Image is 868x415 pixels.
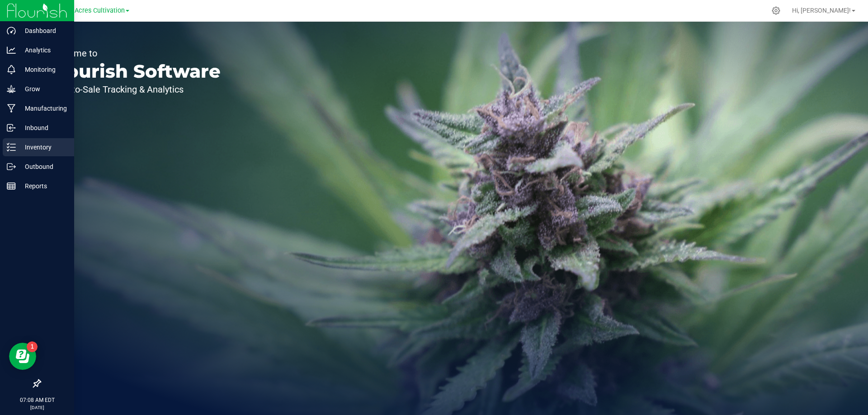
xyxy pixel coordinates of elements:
iframe: Resource center [9,343,36,370]
p: Grow [16,84,70,94]
inline-svg: Inbound [7,123,16,132]
span: Green Acres Cultivation [55,7,125,14]
p: Inbound [16,122,70,133]
p: Monitoring [16,64,70,75]
inline-svg: Monitoring [7,65,16,74]
p: Manufacturing [16,103,70,114]
p: Analytics [16,45,70,56]
inline-svg: Manufacturing [7,104,16,113]
p: Inventory [16,142,70,153]
p: Outbound [16,161,70,172]
p: Reports [16,181,70,191]
p: Dashboard [16,25,70,36]
span: Hi, [PERSON_NAME]! [792,7,851,14]
inline-svg: Grow [7,84,16,93]
inline-svg: Inventory [7,143,16,152]
inline-svg: Analytics [7,46,16,55]
inline-svg: Reports [7,182,16,191]
p: Seed-to-Sale Tracking & Analytics [49,85,221,94]
iframe: Resource center unread badge [27,341,38,352]
p: 07:08 AM EDT [4,396,70,404]
inline-svg: Dashboard [7,26,16,35]
p: Flourish Software [49,62,221,80]
p: [DATE] [4,404,70,411]
div: Manage settings [770,6,782,15]
inline-svg: Outbound [7,162,16,171]
p: Welcome to [49,49,221,58]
